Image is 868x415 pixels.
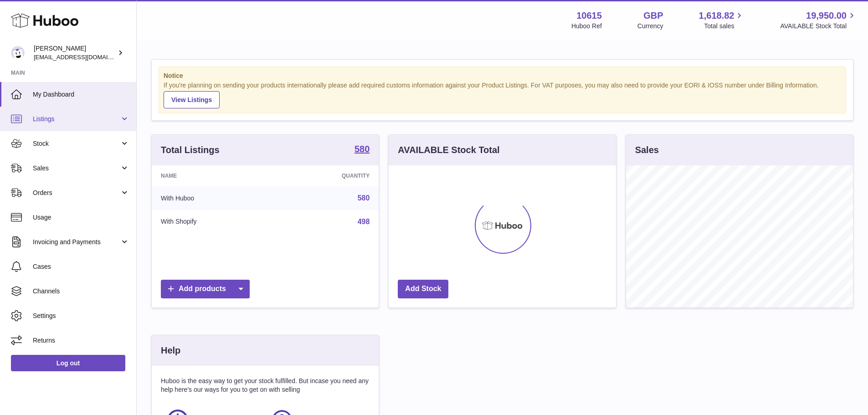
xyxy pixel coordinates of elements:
span: 19,950.00 [806,10,847,22]
th: Name [152,165,274,186]
span: Sales [33,164,120,173]
h3: Sales [635,144,659,156]
span: Channels [33,287,129,296]
a: 1,618.82 Total sales [699,10,745,31]
h3: Help [161,344,180,357]
a: Log out [11,355,125,371]
span: [EMAIL_ADDRESS][DOMAIN_NAME] [34,53,134,61]
a: 580 [358,194,370,202]
a: Add products [161,280,250,298]
strong: Notice [164,72,841,80]
p: Huboo is the easy way to get your stock fulfilled. But incase you need any help here's our ways f... [161,377,370,394]
a: 580 [354,144,370,155]
a: 498 [358,218,370,225]
span: Listings [33,115,120,123]
td: With Huboo [152,186,274,210]
div: Huboo Ref [571,22,602,31]
strong: GBP [643,10,663,22]
span: Cases [33,262,129,271]
span: Orders [33,189,120,197]
span: Total sales [704,22,745,31]
div: If you're planning on sending your products internationally please add required customs informati... [164,81,841,108]
td: With Shopify [152,210,274,234]
div: Currency [637,22,663,31]
a: 19,950.00 AVAILABLE Stock Total [780,10,857,31]
span: Settings [33,312,129,320]
span: AVAILABLE Stock Total [780,22,857,31]
img: internalAdmin-10615@internal.huboo.com [11,46,25,60]
span: Stock [33,139,120,148]
a: View Listings [164,91,220,108]
span: My Dashboard [33,90,129,99]
h3: Total Listings [161,144,220,156]
th: Quantity [274,165,379,186]
a: Add Stock [398,280,448,298]
h3: AVAILABLE Stock Total [398,144,499,156]
span: 1,618.82 [699,10,734,22]
strong: 10615 [576,10,602,22]
span: Usage [33,213,129,222]
strong: 580 [354,144,370,154]
div: [PERSON_NAME] [34,44,116,61]
span: Returns [33,336,129,345]
span: Invoicing and Payments [33,238,120,246]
